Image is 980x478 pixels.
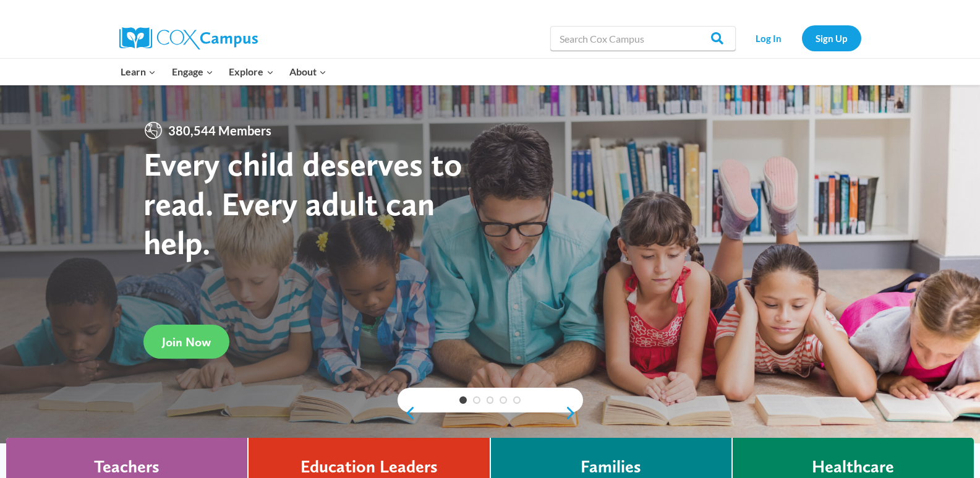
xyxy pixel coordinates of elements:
div: content slider buttons [398,401,583,425]
span: Learn [121,64,156,80]
a: next [565,406,583,420]
a: 5 [513,396,521,404]
span: Explore [229,64,273,80]
span: Join Now [162,335,211,349]
a: 1 [459,396,467,404]
nav: Secondary Navigation [742,25,861,51]
a: 2 [473,396,480,404]
h4: Healthcare [812,456,894,477]
a: previous [398,406,416,420]
input: Search Cox Campus [550,26,736,51]
a: Join Now [143,325,229,359]
h4: Families [581,456,641,477]
a: 3 [487,396,494,404]
nav: Primary Navigation [113,59,334,85]
h4: Teachers [94,456,160,477]
span: 380,544 Members [163,121,276,140]
span: Engage [172,64,213,80]
a: Sign Up [802,25,861,51]
a: Log In [742,25,796,51]
a: 4 [500,396,507,404]
img: Cox Campus [119,27,258,49]
h4: Education Leaders [300,456,438,477]
strong: Every child deserves to read. Every adult can help. [143,144,462,262]
span: About [289,64,326,80]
